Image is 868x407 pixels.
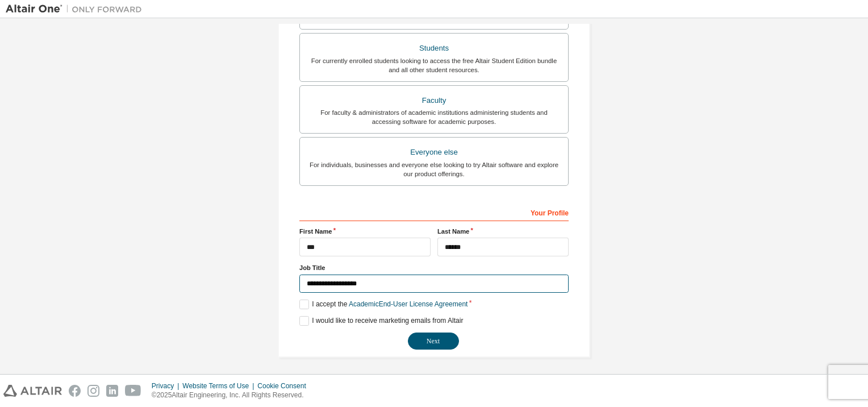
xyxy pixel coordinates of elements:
[307,56,561,74] div: For currently enrolled students looking to access the free Altair Student Edition bundle and all ...
[299,227,431,236] label: First Name
[408,333,459,350] button: Next
[299,263,569,272] label: Job Title
[6,3,148,15] img: Altair One
[307,40,561,56] div: Students
[307,108,561,126] div: For faculty & administrators of academic institutions administering students and accessing softwa...
[87,385,99,397] img: instagram.svg
[3,385,62,397] img: altair_logo.svg
[307,144,561,160] div: Everyone else
[307,93,561,109] div: Faculty
[182,381,257,391] div: Website Terms of Use
[125,385,141,397] img: youtube.svg
[152,381,182,391] div: Privacy
[299,316,463,326] label: I would like to receive marketing emails from Altair
[299,300,468,309] label: I accept the
[106,385,118,397] img: linkedin.svg
[299,203,569,221] div: Your Profile
[437,227,569,236] label: Last Name
[257,381,312,391] div: Cookie Consent
[307,160,561,178] div: For individuals, businesses and everyone else looking to try Altair software and explore our prod...
[69,385,81,397] img: facebook.svg
[152,391,313,400] p: © 2025 Altair Engineering, Inc. All Rights Reserved.
[349,300,468,308] a: Academic End-User License Agreement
